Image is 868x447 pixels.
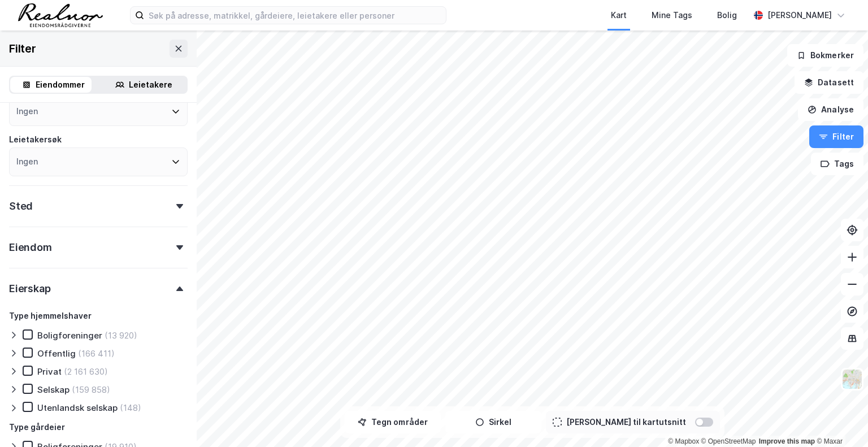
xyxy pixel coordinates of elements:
button: Sirkel [445,411,541,433]
div: Eierskap [9,282,50,296]
div: Leietakersøk [9,133,62,146]
div: (148) [120,402,141,413]
img: realnor-logo.934646d98de889bb5806.png [18,3,103,27]
div: Filter [9,40,36,58]
div: Leietakere [129,78,172,92]
div: Offentlig [37,348,76,359]
div: (166 411) [78,348,115,359]
div: Eiendommer [36,78,85,92]
button: Tegn områder [345,411,441,433]
div: Ingen [16,155,38,168]
iframe: Chat Widget [811,393,868,447]
button: Filter [809,125,863,148]
div: Kart [611,8,627,22]
img: Z [841,368,863,390]
div: Kontrollprogram for chat [811,393,868,447]
a: Mapbox [668,437,699,445]
div: Utenlandsk selskap [37,402,118,413]
input: Søk på adresse, matrikkel, gårdeiere, leietakere eller personer [144,7,446,24]
div: (2 161 630) [64,366,108,377]
a: Improve this map [759,437,815,445]
div: Sted [9,199,33,213]
div: (13 920) [105,330,137,341]
div: Type hjemmelshaver [9,309,92,323]
div: Privat [37,366,62,377]
div: Bolig [717,8,737,22]
div: Eiendom [9,241,52,254]
button: Bokmerker [787,44,863,67]
div: Boligforeninger [37,330,102,341]
button: Datasett [795,71,863,94]
div: Type gårdeier [9,420,65,434]
div: Selskap [37,384,70,395]
div: Ingen [16,105,38,118]
div: [PERSON_NAME] til kartutsnitt [566,415,686,429]
a: OpenStreetMap [701,437,756,445]
div: (159 858) [72,384,110,395]
button: Analyse [798,98,863,121]
div: Mine Tags [652,8,692,22]
button: Tags [811,153,863,175]
div: [PERSON_NAME] [767,8,832,22]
